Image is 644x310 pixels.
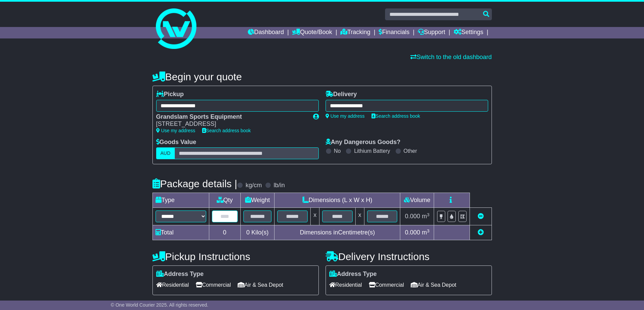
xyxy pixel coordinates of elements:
a: Quote/Book [292,27,332,38]
a: Support [418,27,445,38]
a: Financials [379,27,409,38]
label: Delivery [326,91,357,98]
td: x [355,208,364,225]
td: Type [152,193,209,208]
div: Grandslam Sports Equipment [156,113,306,121]
label: Any Dangerous Goods? [326,139,401,146]
span: Residential [156,280,189,290]
label: Address Type [329,271,377,278]
span: Commercial [369,280,404,290]
td: 0 [209,225,240,240]
span: Air & Sea Depot [411,280,456,290]
label: Lithium Battery [354,148,390,154]
label: kg/cm [245,182,262,189]
span: m [422,229,430,236]
td: Total [152,225,209,240]
span: 0 [246,229,249,236]
h4: Begin your quote [152,71,492,82]
sup: 3 [427,212,430,217]
a: Search address book [202,128,251,133]
label: lb/in [273,182,285,189]
td: Volume [400,193,434,208]
div: [STREET_ADDRESS] [156,120,306,128]
span: © One World Courier 2025. All rights reserved. [111,302,209,308]
td: Weight [240,193,275,208]
a: Use my address [156,128,195,133]
span: Residential [329,280,362,290]
label: AUD [156,147,175,159]
td: Dimensions (L x W x H) [275,193,400,208]
h4: Delivery Instructions [326,251,492,262]
span: 0.000 [405,213,420,220]
label: Goods Value [156,139,196,146]
td: x [311,208,319,225]
span: Commercial [196,280,231,290]
a: Tracking [340,27,370,38]
sup: 3 [427,228,430,233]
a: Search address book [372,113,420,119]
a: Use my address [326,113,365,119]
a: Settings [454,27,483,38]
label: Other [404,148,417,154]
a: Dashboard [248,27,284,38]
span: 0.000 [405,229,420,236]
label: Pickup [156,91,184,98]
a: Remove this item [478,213,484,220]
h4: Pickup Instructions [152,251,319,262]
td: Dimensions in Centimetre(s) [275,225,400,240]
label: Address Type [156,271,204,278]
a: Switch to the old dashboard [410,54,492,60]
h4: Package details | [152,178,237,189]
a: Add new item [478,229,484,236]
td: Kilo(s) [240,225,275,240]
span: Air & Sea Depot [238,280,283,290]
span: m [422,213,430,220]
td: Qty [209,193,240,208]
label: No [334,148,341,154]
